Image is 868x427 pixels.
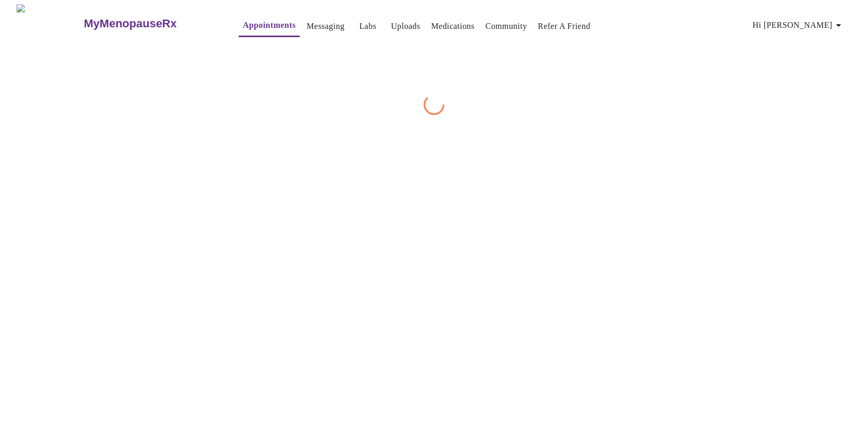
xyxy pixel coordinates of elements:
[391,19,421,34] a: Uploads
[302,16,348,37] button: Messaging
[83,6,218,42] a: MyMenopauseRx
[753,18,845,32] span: Hi [PERSON_NAME]
[486,19,528,34] a: Community
[538,19,591,34] a: Refer a Friend
[84,17,177,30] h3: MyMenopauseRx
[387,16,425,37] button: Uploads
[306,19,344,34] a: Messaging
[431,19,474,34] a: Medications
[427,16,478,37] button: Medications
[482,16,532,37] button: Community
[359,19,376,34] a: Labs
[534,16,595,37] button: Refer a Friend
[749,15,849,36] button: Hi [PERSON_NAME]
[243,18,296,32] a: Appointments
[239,15,300,37] button: Appointments
[17,4,83,43] img: MyMenopauseRx Logo
[351,16,384,37] button: Labs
